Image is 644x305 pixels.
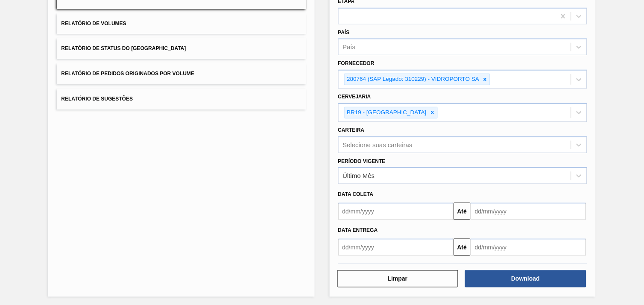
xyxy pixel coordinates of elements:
[61,96,133,102] span: Relatório de Sugestões
[343,141,413,148] div: Selecione suas carteiras
[57,89,306,110] button: Relatório de Sugestões
[345,74,481,85] div: 280764 (SAP Legado: 310229) - VIDROPORTO SA
[465,270,586,287] button: Download
[345,107,428,118] div: BR19 - [GEOGRAPHIC_DATA]
[57,13,306,34] button: Relatório de Volumes
[471,203,586,220] input: dd/mm/yyyy
[343,172,375,180] div: Último Mês
[338,60,375,66] label: Fornecedor
[337,270,459,287] button: Limpar
[338,203,454,220] input: dd/mm/yyyy
[338,239,454,256] input: dd/mm/yyyy
[454,203,471,220] button: Até
[454,239,471,256] button: Até
[61,21,126,27] span: Relatório de Volumes
[338,30,350,36] label: País
[338,158,386,164] label: Período Vigente
[57,63,306,84] button: Relatório de Pedidos Originados por Volume
[61,71,194,77] span: Relatório de Pedidos Originados por Volume
[343,44,356,51] div: País
[338,127,365,133] label: Carteira
[338,227,378,233] span: Data entrega
[338,94,371,100] label: Cervejaria
[338,191,374,197] span: Data coleta
[61,45,186,51] span: Relatório de Status do [GEOGRAPHIC_DATA]
[57,38,306,59] button: Relatório de Status do [GEOGRAPHIC_DATA]
[471,239,586,256] input: dd/mm/yyyy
